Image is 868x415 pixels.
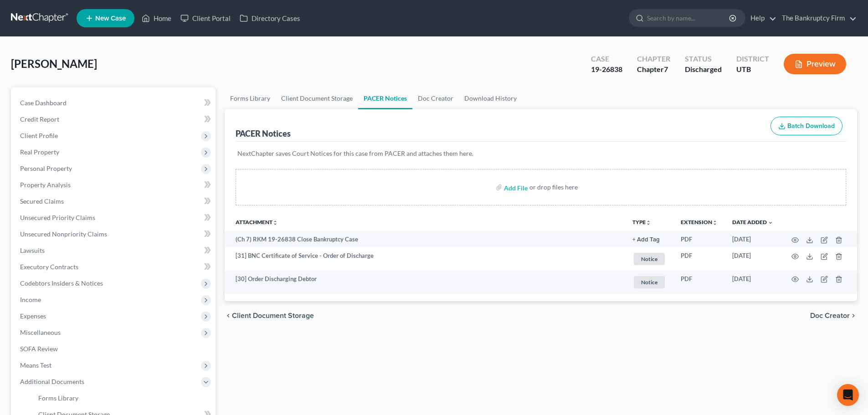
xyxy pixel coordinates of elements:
td: PDF [673,271,725,294]
a: Help [746,10,776,26]
span: Unsecured Priority Claims [20,214,95,221]
button: Batch Download [770,117,842,136]
a: Client Document Storage [276,87,358,109]
a: Attachmentunfold_more [236,219,278,225]
span: Client Profile [20,132,58,139]
span: Client Document Storage [232,312,314,319]
a: Home [137,10,176,26]
a: Notice [632,251,666,266]
i: unfold_more [712,220,718,225]
span: Additional Documents [20,378,84,385]
span: Income [20,296,41,303]
span: Personal Property [20,164,72,172]
td: [31] BNC Certificate of Service - Order of Discharge [225,247,625,271]
span: Executory Contracts [20,263,78,271]
a: Client Portal [176,10,235,26]
td: [DATE] [725,231,781,247]
a: Extensionunfold_more [681,219,718,225]
span: Batch Download [787,122,835,130]
span: Case Dashboard [20,99,67,107]
span: Lawsuits [20,246,45,254]
button: Preview [784,54,846,74]
a: Case Dashboard [13,95,216,111]
span: 7 [664,65,668,73]
div: Case [591,54,622,64]
a: Secured Claims [13,193,216,210]
a: Forms Library [31,390,216,406]
span: Secured Claims [20,197,64,205]
td: [30] Order Discharging Debtor [225,271,625,294]
button: + Add Tag [632,237,660,243]
span: Codebtors Insiders & Notices [20,279,103,287]
td: [DATE] [725,247,781,271]
div: Chapter [637,54,670,64]
span: Means Test [20,361,51,369]
span: Forms Library [38,394,78,402]
button: chevron_left Client Document Storage [225,312,314,319]
button: TYPEunfold_more [632,220,651,225]
td: PDF [673,247,725,271]
span: SOFA Review [20,345,58,353]
td: PDF [673,231,725,247]
span: Credit Report [20,115,59,123]
i: chevron_left [225,312,232,319]
div: District [736,54,769,64]
a: Credit Report [13,111,216,128]
div: Chapter [637,64,670,75]
span: Notice [634,276,665,288]
div: PACER Notices [236,128,291,139]
i: expand_more [768,220,773,225]
button: Doc Creator chevron_right [810,312,857,319]
span: [PERSON_NAME] [11,57,97,70]
span: New Case [95,15,126,22]
a: The Bankruptcy Firm [777,10,857,26]
td: [DATE] [725,271,781,294]
a: + Add Tag [632,235,666,244]
div: 19-26838 [591,64,622,75]
span: Notice [634,253,665,265]
div: Open Intercom Messenger [837,384,859,406]
a: Property Analysis [13,177,216,193]
span: Real Property [20,148,59,156]
p: NextChapter saves Court Notices for this case from PACER and attaches them here. [237,149,844,158]
span: Doc Creator [810,312,850,319]
i: chevron_right [850,312,857,319]
a: Unsecured Priority Claims [13,210,216,226]
a: PACER Notices [358,87,412,109]
a: SOFA Review [13,341,216,357]
div: Discharged [685,64,722,75]
a: Doc Creator [412,87,459,109]
a: Forms Library [225,87,276,109]
span: Property Analysis [20,181,71,189]
span: Unsecured Nonpriority Claims [20,230,107,238]
td: (Ch 7) RKM 19-26838 Close Bankruptcy Case [225,231,625,247]
span: Expenses [20,312,46,320]
input: Search by name... [647,10,730,26]
span: Miscellaneous [20,328,61,336]
a: Notice [632,275,666,290]
a: Download History [459,87,522,109]
a: Date Added expand_more [732,219,773,225]
div: or drop files here [529,183,578,192]
div: UTB [736,64,769,75]
a: Unsecured Nonpriority Claims [13,226,216,242]
a: Lawsuits [13,242,216,259]
i: unfold_more [646,220,651,225]
div: Status [685,54,722,64]
a: Directory Cases [235,10,305,26]
i: unfold_more [272,220,278,225]
a: Executory Contracts [13,259,216,275]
